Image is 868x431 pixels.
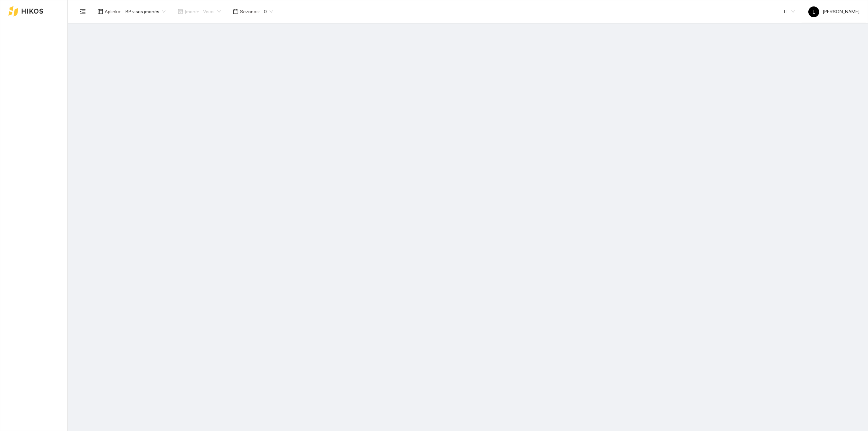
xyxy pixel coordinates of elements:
span: LT [784,6,795,17]
span: Aplinka : [105,8,121,15]
span: Sezonas : [240,8,260,15]
span: layout [98,9,103,14]
span: shop [178,9,183,14]
span: L [813,6,815,17]
span: BP visos įmonės [125,6,165,17]
span: [PERSON_NAME] [808,9,860,14]
span: menu-fold [80,8,86,15]
span: calendar [233,9,238,14]
span: Visos [203,6,221,17]
span: Įmonė : [185,8,199,15]
button: menu-fold [76,5,90,18]
span: 0 [264,6,273,17]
